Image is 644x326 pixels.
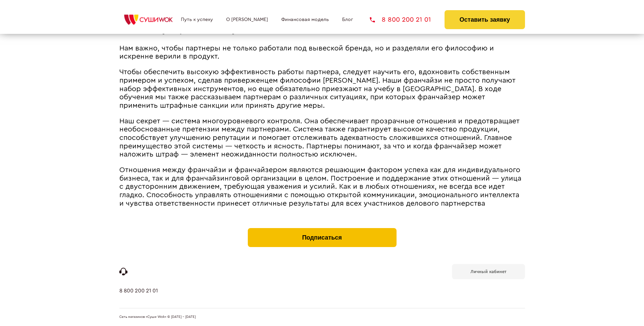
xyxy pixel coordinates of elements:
a: Блог [342,17,353,22]
a: Личный кабинет [452,264,525,279]
b: Личный кабинет [471,269,506,274]
a: О [PERSON_NAME] [226,17,268,22]
span: Чтобы обеспечить высокую эффективность работы партнера, следует научить его, вдохновить собственн... [119,68,516,109]
a: Путь к успеху [181,17,213,22]
button: Оставить заявку [445,10,525,29]
span: Сеть магазинов «Суши Wok» © [DATE] - [DATE] [119,315,196,319]
span: Наш секрет ― система многоуровневого контроля. Она обеспечивает прозрачные отношения и предотвращ... [119,118,520,158]
button: Подписаться [248,228,397,247]
span: 8 800 200 21 01 [382,16,431,23]
a: Финансовая модель [281,17,329,22]
a: 8 800 200 21 01 [119,288,158,308]
span: Отношения между франчайзи и франчайзером являются решающим фактором успеха как для индивидуальног... [119,166,521,207]
a: 8 800 200 21 01 [370,16,431,23]
span: Нам важно, чтобы партнеры не только работали под вывеской бренда, но и разделяли его философию и ... [119,45,494,60]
